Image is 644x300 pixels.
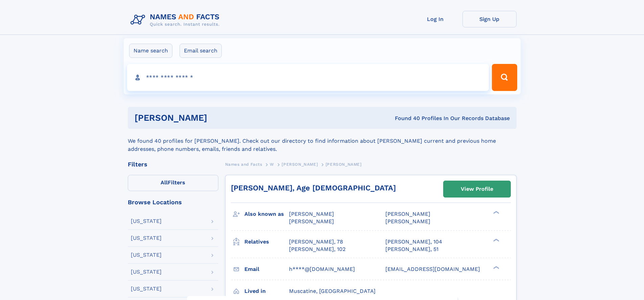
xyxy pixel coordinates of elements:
[225,160,262,168] a: Names and Facts
[492,64,517,91] button: Search Button
[289,238,343,246] a: [PERSON_NAME], 78
[282,160,318,168] a: [PERSON_NAME]
[161,179,168,186] span: All
[385,211,430,217] span: [PERSON_NAME]
[492,265,500,270] div: ❯
[270,162,274,167] span: W
[131,235,162,241] div: [US_STATE]
[492,238,500,242] div: ❯
[180,44,222,58] label: Email search
[289,218,334,225] span: [PERSON_NAME]
[244,208,289,220] h3: Also known as
[282,162,318,167] span: [PERSON_NAME]
[128,199,218,205] div: Browse Locations
[326,162,362,167] span: [PERSON_NAME]
[127,64,489,91] input: search input
[128,129,517,153] div: We found 40 profiles for [PERSON_NAME]. Check out our directory to find information about [PERSON...
[408,11,462,27] a: Log In
[131,218,162,224] div: [US_STATE]
[129,44,172,58] label: Name search
[128,175,218,191] label: Filters
[135,114,301,122] h1: [PERSON_NAME]
[244,236,289,248] h3: Relatives
[462,11,517,27] a: Sign Up
[385,246,438,253] a: [PERSON_NAME], 51
[492,210,500,215] div: ❯
[244,263,289,275] h3: Email
[289,246,345,253] a: [PERSON_NAME], 102
[131,252,162,258] div: [US_STATE]
[270,160,274,168] a: W
[301,115,510,122] div: Found 40 Profiles In Our Records Database
[244,285,289,297] h3: Lived in
[385,266,480,272] span: [EMAIL_ADDRESS][DOMAIN_NAME]
[131,286,162,292] div: [US_STATE]
[289,288,376,294] span: Muscatine, [GEOGRAPHIC_DATA]
[385,238,442,246] a: [PERSON_NAME], 104
[444,181,510,197] a: View Profile
[128,11,225,29] img: Logo Names and Facts
[385,218,430,225] span: [PERSON_NAME]
[461,181,493,197] div: View Profile
[131,269,162,275] div: [US_STATE]
[289,211,334,217] span: [PERSON_NAME]
[128,161,218,167] div: Filters
[231,184,396,192] a: [PERSON_NAME], Age [DEMOGRAPHIC_DATA]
